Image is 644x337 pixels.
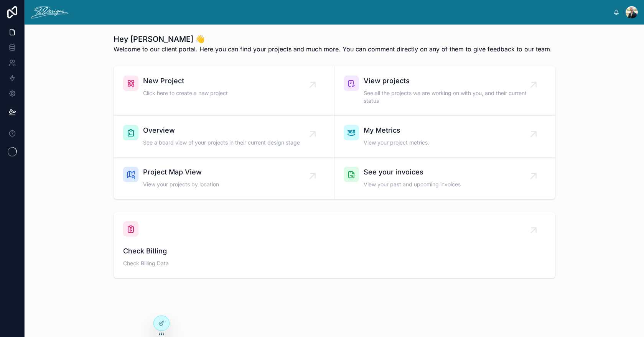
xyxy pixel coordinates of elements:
[114,212,555,278] a: Check BillingCheck Billing Data
[334,66,555,116] a: View projectsSee all the projects we are working on with you, and their current status
[143,167,219,178] span: Project Map View
[364,167,461,178] span: See your invoices
[114,158,334,199] a: Project Map ViewView your projects by location
[143,181,219,188] span: View your projects by location
[143,139,300,146] span: See a board view of your projects in their current design stage
[334,158,555,199] a: See your invoicesView your past and upcoming invoices
[364,139,429,146] span: View your project metrics.
[364,89,534,105] span: See all the projects we are working on with you, and their current status
[364,125,429,136] span: My Metrics
[114,34,552,44] h1: Hey [PERSON_NAME] 👋
[114,66,334,116] a: New ProjectClick here to create a new project
[123,246,546,256] span: Check Billing
[334,116,555,158] a: My MetricsView your project metrics.
[123,260,546,267] span: Check Billing Data
[31,6,68,18] img: App logo
[114,116,334,158] a: OverviewSee a board view of your projects in their current design stage
[364,181,461,188] span: View your past and upcoming invoices
[114,44,552,54] span: Welcome to our client portal. Here you can find your projects and much more. You can comment dire...
[143,89,228,97] span: Click here to create a new project
[364,76,534,86] span: View projects
[143,76,228,86] span: New Project
[143,125,300,136] span: Overview
[74,11,613,14] div: scrollable content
